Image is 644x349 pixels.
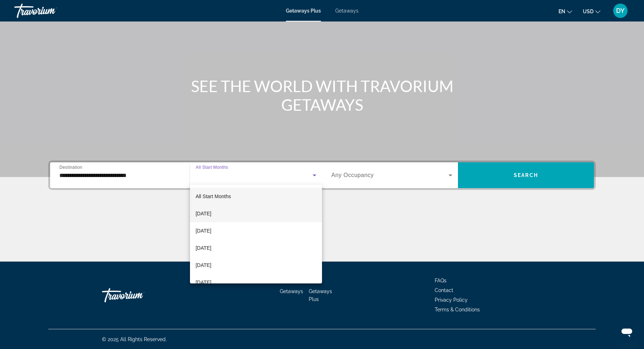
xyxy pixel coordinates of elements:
span: All Start Months [196,193,231,199]
span: [DATE] [196,261,211,269]
span: [DATE] [196,278,211,287]
span: [DATE] [196,244,211,252]
span: [DATE] [196,209,211,218]
span: [DATE] [196,226,211,235]
iframe: Button to launch messaging window [615,320,638,343]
